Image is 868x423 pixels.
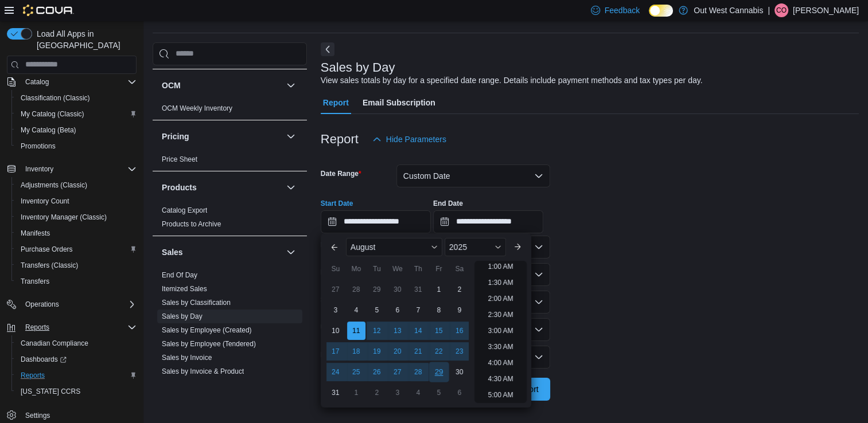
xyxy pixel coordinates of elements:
div: day-2 [368,383,386,402]
span: Inventory [25,164,53,174]
li: 3:30 AM [483,340,517,354]
div: day-1 [347,383,365,402]
div: day-23 [450,342,469,361]
div: day-15 [430,322,448,340]
span: Transfers [21,277,49,286]
input: Press the down key to enter a popover containing a calendar. Press the escape key to close the po... [321,210,431,233]
button: Open list of options [534,242,543,252]
span: [US_STATE] CCRS [21,387,80,396]
li: 1:30 AM [483,276,517,289]
div: We [388,260,407,278]
span: Canadian Compliance [21,339,88,348]
li: 2:30 AM [483,308,517,322]
button: Custom Date [396,164,550,187]
span: Classification (Classic) [16,91,137,105]
div: day-28 [409,363,427,381]
a: Products to Archive [162,220,221,228]
a: Sales by Invoice [162,354,212,362]
div: day-27 [388,363,407,381]
a: Promotions [16,139,60,153]
span: Price Sheet [162,155,197,164]
a: Itemized Sales [162,285,207,293]
span: Catalog [21,75,137,89]
button: Previous Month [325,238,344,256]
span: Adjustments (Classic) [16,178,137,192]
button: My Catalog (Beta) [11,122,141,138]
p: | [768,3,770,17]
span: Dark Mode [649,17,649,17]
div: Su [326,260,345,278]
span: CO [776,3,787,17]
div: Sa [450,260,469,278]
button: OCM [162,80,282,91]
div: day-18 [347,342,365,361]
button: Manifests [11,225,141,241]
span: Purchase Orders [21,245,73,254]
span: Transfers (Classic) [21,261,78,270]
button: Pricing [284,130,298,143]
span: Washington CCRS [16,385,137,398]
button: Catalog [21,75,53,89]
li: 1:00 AM [483,260,517,273]
span: Settings [25,411,50,420]
div: day-10 [326,322,345,340]
div: day-4 [347,301,365,319]
li: 5:00 AM [483,388,517,402]
span: Reports [16,369,137,382]
button: Hide Parameters [368,128,451,151]
button: My Catalog (Classic) [11,106,141,122]
a: Transfers (Classic) [16,258,83,272]
div: day-3 [388,383,407,402]
button: Sales [284,245,298,259]
a: [US_STATE] CCRS [16,385,85,398]
div: Chad O'Neill [774,3,788,17]
span: Hide Parameters [386,134,446,145]
div: day-14 [409,322,427,340]
div: day-30 [388,280,407,299]
a: Sales by Invoice & Product [162,367,244,375]
div: day-3 [326,301,345,319]
a: Sales by Classification [162,299,231,307]
span: 2025 [449,242,467,252]
label: Start Date [321,199,353,208]
span: Reports [25,323,49,332]
button: Catalog [2,74,141,90]
input: Dark Mode [649,5,673,17]
button: Operations [2,296,141,312]
div: day-19 [368,342,386,361]
label: End Date [433,199,463,208]
button: Next [321,42,334,56]
a: End Of Day [162,271,197,279]
button: Sales [162,246,282,258]
span: Manifests [16,226,137,240]
button: Reports [2,319,141,335]
a: Settings [21,409,55,422]
div: day-25 [347,363,365,381]
span: Inventory [21,162,137,176]
div: OCM [153,101,307,120]
span: Sales by Day [162,312,203,321]
div: day-2 [450,280,469,299]
div: Tu [368,260,386,278]
button: Reports [21,320,54,334]
span: My Catalog (Beta) [21,126,76,135]
span: Report [323,91,349,114]
button: Settings [2,406,141,423]
li: 3:00 AM [483,324,517,338]
li: 4:00 AM [483,356,517,370]
button: Adjustments (Classic) [11,177,141,193]
span: Purchase Orders [16,242,137,256]
h3: OCM [162,80,181,91]
h3: Report [321,132,359,146]
span: Promotions [16,139,137,153]
span: Reports [21,371,45,380]
a: Transfers [16,275,54,288]
span: Classification (Classic) [21,93,90,103]
div: day-28 [347,280,365,299]
span: Email Subscription [363,91,435,114]
a: Purchase Orders [16,242,77,256]
span: Inventory Manager (Classic) [21,213,107,222]
span: Manifests [21,229,50,238]
div: day-8 [430,301,448,319]
a: Sales by Employee (Created) [162,326,252,334]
